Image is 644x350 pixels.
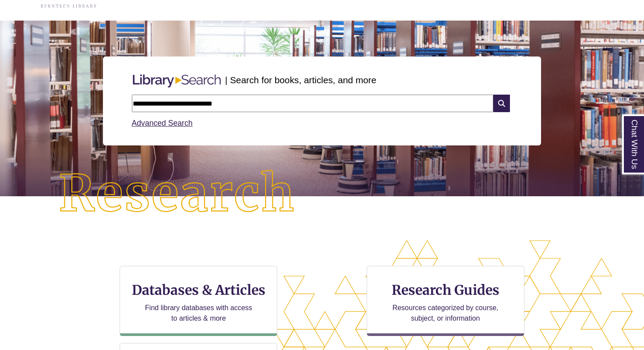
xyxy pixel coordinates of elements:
[367,266,524,336] a: Research Guides Resources categorized by course, subject, or information
[128,71,225,91] img: Libary Search
[32,144,322,244] img: Research
[127,282,270,298] h3: Databases & Articles
[132,119,193,127] a: Advanced Search
[142,303,256,324] p: Find library databases with access to articles & more
[493,95,510,112] i: Search
[225,73,376,87] p: | Search for books, articles, and more
[374,282,517,298] h3: Research Guides
[120,266,277,336] a: Databases & Articles Find library databases with access to articles & more
[388,303,502,324] p: Resources categorized by course, subject, or information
